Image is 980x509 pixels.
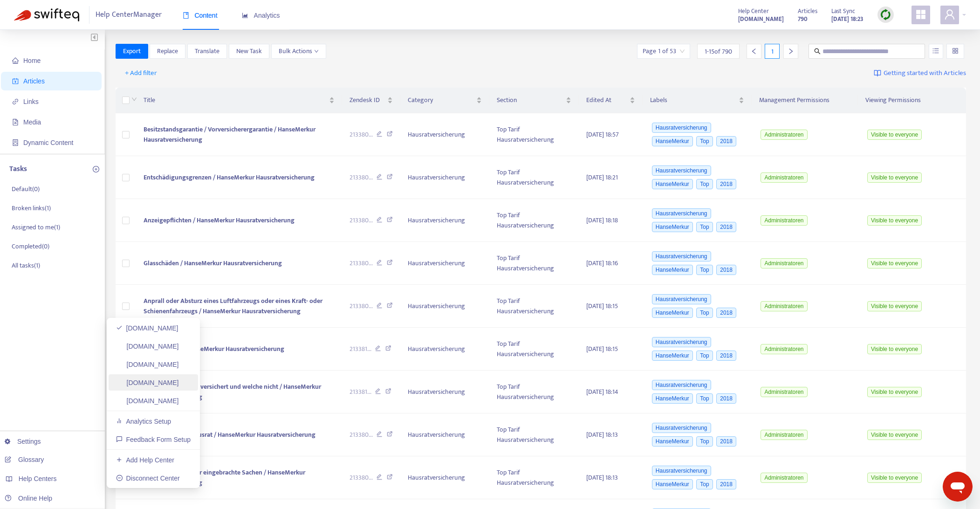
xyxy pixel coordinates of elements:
[765,44,780,59] div: 1
[497,95,563,105] span: Section
[814,48,821,55] span: search
[12,222,60,232] p: Assigned to me ( 1 )
[229,44,269,59] button: New Task
[400,199,489,242] td: Hausratversicherung
[716,265,736,275] span: 2018
[144,172,315,183] span: Entschädigungsgrenzen / HanseMerkur Hausratversicherung
[116,456,174,464] a: Add Help Center
[12,184,40,194] p: Default ( 0 )
[788,48,794,55] span: right
[144,381,321,402] span: Welche Kosten sind versichert und welche nicht / HanseMerkur Hausratversicherung
[489,113,578,156] td: Top Tarif Hausratversicherung
[350,301,373,311] span: 213380 ...
[123,46,141,56] span: Export
[125,68,157,79] span: + Add filter
[489,456,578,499] td: Top Tarif Hausratversicherung
[944,9,955,20] span: user
[867,430,922,440] span: Visible to everyone
[400,285,489,328] td: Hausratversicherung
[5,456,44,463] a: Glossary
[144,258,282,268] span: Glasschäden / HanseMerkur Hausratversicherung
[400,242,489,285] td: Hausratversicherung
[350,130,373,140] span: 213380 ...
[9,164,27,175] p: Tasks
[144,95,327,105] span: Title
[929,44,943,59] button: unordered-list
[761,473,807,483] span: Administratoren
[652,337,711,347] span: Hausratversicherung
[400,88,489,113] th: Category
[652,179,693,189] span: HanseMerkur
[652,436,693,447] span: HanseMerkur
[586,258,618,268] span: [DATE] 18:16
[705,47,732,56] span: 1 - 15 of 790
[350,215,373,226] span: 213380 ...
[116,324,178,332] a: [DOMAIN_NAME]
[867,344,922,354] span: Visible to everyone
[489,199,578,242] td: Top Tarif Hausratversicherung
[12,98,19,105] span: link
[761,344,807,354] span: Administratoren
[761,258,807,268] span: Administratoren
[14,8,79,21] img: Swifteq
[144,215,295,226] span: Anzeigepflichten / HanseMerkur Hausratversicherung
[696,479,713,489] span: Top
[136,88,342,113] th: Title
[131,96,137,102] span: down
[880,9,891,21] img: sync.dc5367851b00ba804db3.png
[400,413,489,456] td: Hausratversicherung
[586,386,618,397] span: [DATE] 18:14
[831,6,855,16] span: Last Sync
[751,48,757,55] span: left
[23,139,73,146] span: Dynamic Content
[116,44,148,59] button: Export
[716,136,736,146] span: 2018
[643,88,752,113] th: Labels
[489,242,578,285] td: Top Tarif Hausratversicherung
[696,222,713,232] span: Top
[915,9,926,20] span: appstore
[96,6,162,24] span: Help Center Manager
[761,387,807,397] span: Administratoren
[652,136,693,146] span: HanseMerkur
[943,472,973,502] iframe: Schaltfläche zum Öffnen des Messaging-Fensters
[408,95,474,105] span: Category
[650,95,737,105] span: Labels
[884,68,966,79] span: Getting started with Articles
[696,351,713,361] span: Top
[93,166,99,172] span: plus-circle
[5,495,52,502] a: Online Help
[116,379,179,386] a: [DOMAIN_NAME]
[144,429,315,440] span: Was gehört zum Hausrat / HanseMerkur Hausratversicherung
[144,467,305,488] span: Gebäudeeigentümer eingebrachte Sachen / HanseMerkur Hausratversicherung
[652,393,693,404] span: HanseMerkur
[586,95,628,105] span: Edited At
[116,418,171,425] a: Analytics Setup
[752,88,858,113] th: Management Permissions
[12,203,51,213] p: Broken links ( 1 )
[116,397,179,405] a: [DOMAIN_NAME]
[867,130,922,140] span: Visible to everyone
[144,296,322,316] span: Anprall oder Absturz eines Luftfahrzeugs oder eines Kraft- oder Schienenfahrzeugs / HanseMerkur H...
[652,222,693,232] span: HanseMerkur
[350,258,373,268] span: 213380 ...
[586,472,618,483] span: [DATE] 18:13
[12,78,19,84] span: account-book
[400,371,489,413] td: Hausratversicherung
[23,118,41,126] span: Media
[242,12,280,19] span: Analytics
[400,156,489,199] td: Hausratversicherung
[831,14,863,24] strong: [DATE] 18:23
[858,88,966,113] th: Viewing Permissions
[652,265,693,275] span: HanseMerkur
[867,387,922,397] span: Visible to everyone
[761,215,807,226] span: Administratoren
[586,344,618,354] span: [DATE] 18:15
[489,413,578,456] td: Top Tarif Hausratversicherung
[116,475,180,482] a: Disconnect Center
[652,251,711,261] span: Hausratversicherung
[489,285,578,328] td: Top Tarif Hausratversicherung
[23,57,41,64] span: Home
[579,88,643,113] th: Edited At
[489,88,578,113] th: Section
